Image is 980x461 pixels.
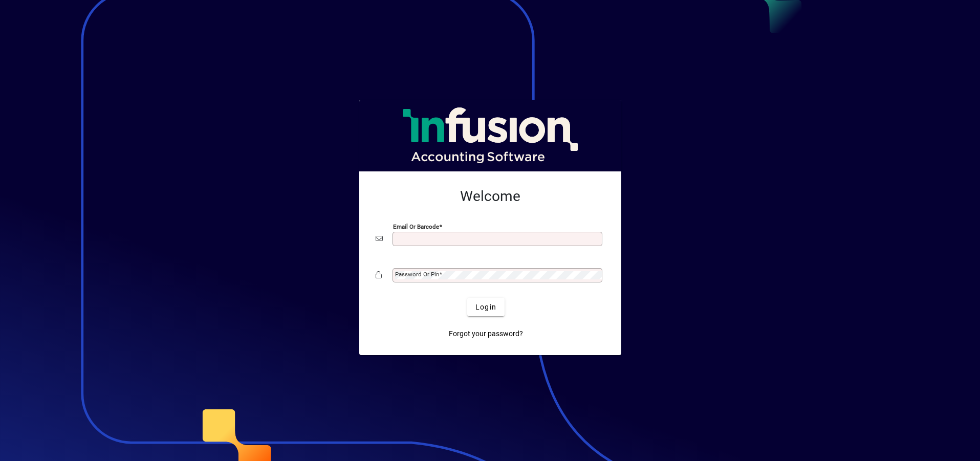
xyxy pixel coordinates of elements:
[393,223,439,230] mat-label: Email or Barcode
[376,188,605,205] h2: Welcome
[445,324,527,343] a: Forgot your password?
[467,298,505,316] button: Login
[475,302,496,313] span: Login
[449,328,523,339] span: Forgot your password?
[395,271,439,278] mat-label: Password or Pin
